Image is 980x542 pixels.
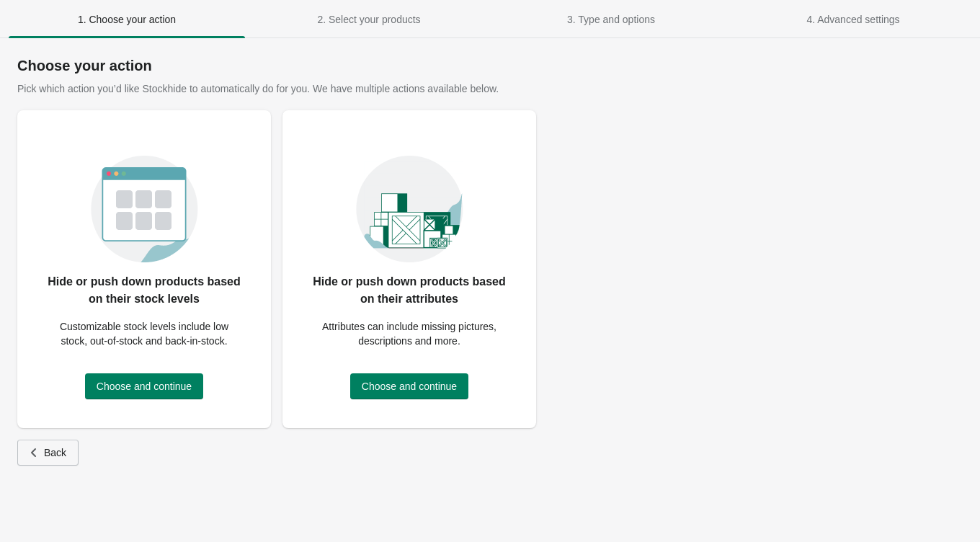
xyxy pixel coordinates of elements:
button: Choose and continue [85,373,203,399]
p: Hide or push down products based on their attributes [311,273,507,308]
span: 2. Select your products [317,14,420,25]
span: Choose and continue [97,381,192,392]
p: Attributes can include missing pictures, descriptions and more. [311,319,507,348]
span: 4. Advanced settings [806,14,899,25]
button: Choose and continue [350,373,468,399]
img: attributes_card_image-afb7489f.png [356,139,463,263]
span: Back [44,447,66,458]
span: 1. Choose your action [78,14,176,25]
p: Hide or push down products based on their stock levels [46,273,242,308]
h1: Choose your action [17,57,963,74]
button: Back [17,440,79,466]
img: oz8X1bshQIS0xf8BoWVbRJtq3d8AAAAASUVORK5CYII= [91,139,198,263]
span: Choose and continue [362,381,457,392]
p: Customizable stock levels include low stock, out-of-stock and back-in-stock. [46,319,242,348]
span: Pick which action you’d like Stockhide to automatically do for you. We have multiple actions avai... [17,83,499,94]
span: 3. Type and options [567,14,655,25]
